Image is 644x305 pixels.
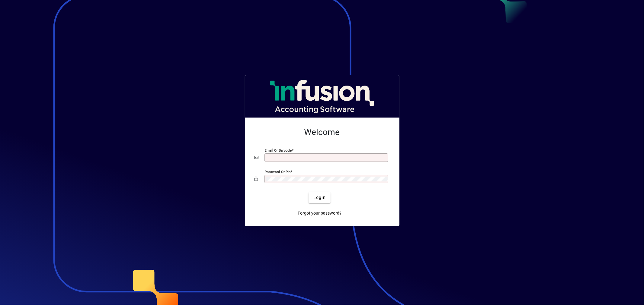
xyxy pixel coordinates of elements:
span: Login [313,194,326,201]
mat-label: Email or Barcode [265,148,292,152]
h2: Welcome [255,127,390,137]
a: Forgot your password? [295,208,344,219]
span: Forgot your password? [298,210,341,216]
button: Login [309,192,331,203]
mat-label: Password or Pin [265,169,291,174]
